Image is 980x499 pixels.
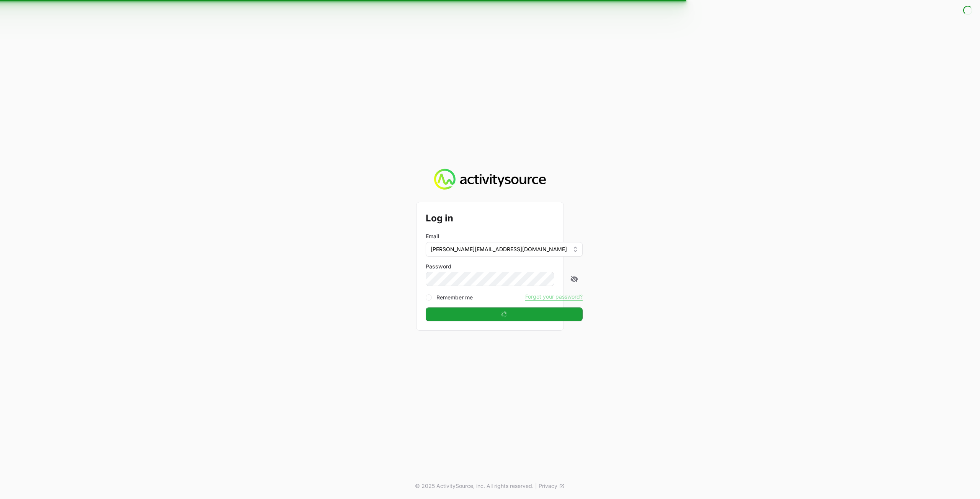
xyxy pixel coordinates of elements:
a: Privacy [539,482,565,490]
label: Remember me [436,294,473,301]
span: [PERSON_NAME][EMAIL_ADDRESS][DOMAIN_NAME] [431,245,567,253]
h2: Log in [426,211,583,225]
label: Email [426,232,439,240]
label: Password [426,263,583,270]
span: | [535,482,537,490]
img: Activity Source [434,169,546,190]
p: © 2025 ActivitySource, inc. All rights reserved. [415,482,534,490]
button: [PERSON_NAME][EMAIL_ADDRESS][DOMAIN_NAME] [426,242,583,257]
